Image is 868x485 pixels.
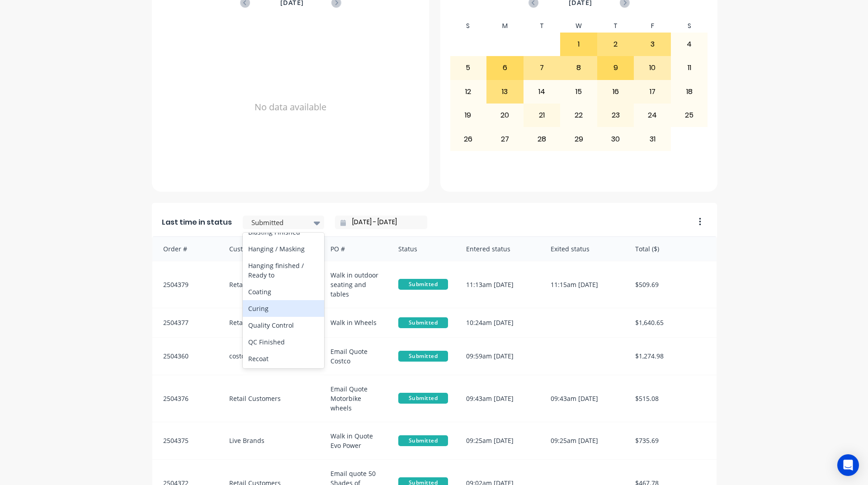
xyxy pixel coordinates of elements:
div: 2504375 [152,422,220,459]
div: 25 [671,104,708,127]
div: 11:13am [DATE] [457,261,542,308]
div: 2504377 [152,308,220,337]
div: 1 [561,33,597,56]
div: 09:25am [DATE] [542,422,626,459]
span: Submitted [398,317,448,328]
div: 8 [561,57,597,79]
div: costco [220,338,322,375]
div: 10:24am [DATE] [457,308,542,337]
span: Submitted [398,435,448,446]
div: No data available [162,19,420,195]
div: T [597,19,634,33]
div: 21 [524,104,560,127]
div: 9 [598,57,634,79]
div: Coating [243,283,324,300]
div: 7 [524,57,560,79]
div: S [450,19,487,33]
span: Submitted [398,393,448,404]
div: Recoats in coating [243,367,324,384]
input: Filter by date [346,216,424,229]
div: 09:59am [DATE] [457,338,542,375]
div: Walk in outdoor seating and tables [321,261,389,308]
div: 11 [671,57,708,79]
div: Retail Customers [220,308,322,337]
div: 3 [634,33,670,56]
div: 15 [561,80,597,103]
span: Submitted [398,279,448,290]
div: Exited status [542,237,626,261]
span: Submitted [398,351,448,362]
div: $515.08 [626,375,717,422]
div: Entered status [457,237,542,261]
div: 09:43am [DATE] [457,375,542,422]
div: 27 [487,127,523,150]
div: 22 [561,104,597,127]
div: 16 [598,80,634,103]
div: Quality Control [243,317,324,334]
div: 20 [487,104,523,127]
div: Recoat [243,350,324,367]
div: Open Intercom Messenger [837,454,859,476]
div: Hanging finished / Ready to [243,257,324,283]
div: $1,640.65 [626,308,717,337]
div: M [486,19,524,33]
div: 24 [634,104,670,127]
div: Total ($) [626,237,717,261]
div: 17 [634,80,670,103]
div: $735.69 [626,422,717,459]
div: Email Quote Motorbike wheels [321,375,389,422]
div: Customer [220,237,322,261]
div: 2504376 [152,375,220,422]
div: Live Brands [220,422,322,459]
div: $1,274.98 [626,338,717,375]
div: $509.69 [626,261,717,308]
div: 19 [450,104,486,127]
div: T [524,19,561,33]
div: Email Quote Costco [321,338,389,375]
div: 09:25am [DATE] [457,422,542,459]
div: Retail Customers [220,375,322,422]
div: 23 [598,104,634,127]
div: Curing [243,300,324,317]
div: 12 [450,80,486,103]
div: 2504379 [152,261,220,308]
div: QC Finished [243,334,324,350]
div: 2 [598,33,634,56]
div: Walk in Quote Evo Power [321,422,389,459]
div: 11:15am [DATE] [542,261,626,308]
div: 5 [450,57,486,79]
div: 29 [561,127,597,150]
div: Retail Customers [220,261,322,308]
div: 18 [671,80,708,103]
div: Status [389,237,457,261]
div: 10 [634,57,670,79]
div: 28 [524,127,560,150]
div: 26 [450,127,486,150]
div: Walk in Wheels [321,308,389,337]
div: W [560,19,597,33]
div: 14 [524,80,560,103]
div: Order # [152,237,220,261]
div: S [671,19,708,33]
div: 4 [671,33,708,56]
div: 09:43am [DATE] [542,375,626,422]
div: 31 [634,127,670,150]
span: Last time in status [162,217,232,228]
div: PO # [321,237,389,261]
div: 6 [487,57,523,79]
div: 30 [598,127,634,150]
div: 2504360 [152,338,220,375]
div: 13 [487,80,523,103]
div: Hanging / Masking [243,240,324,257]
div: F [634,19,671,33]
